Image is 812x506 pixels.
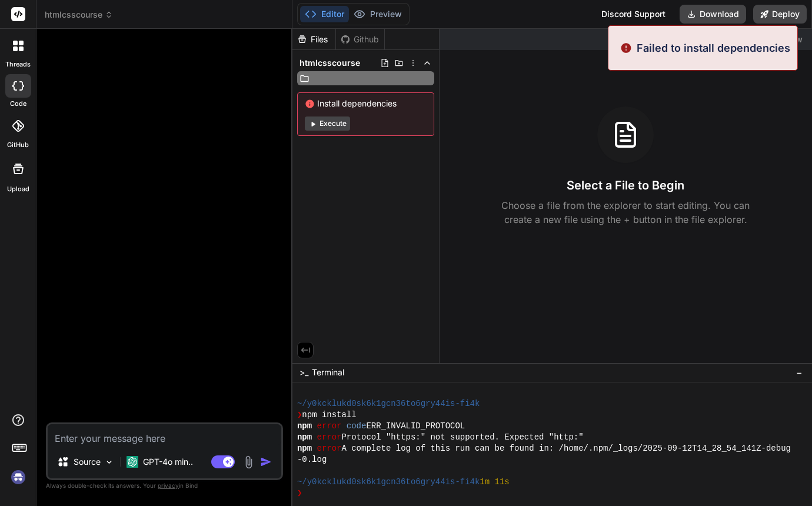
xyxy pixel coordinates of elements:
[74,456,101,468] p: Source
[299,367,308,378] span: >_
[753,5,807,24] button: Deploy
[45,9,113,21] span: htmlcsscourse
[297,477,480,488] span: ~/y0kcklukd0sk6k1gcn36to6gry44is-fi4k
[796,367,803,378] span: −
[292,34,335,45] div: Files
[305,116,350,131] button: Execute
[366,421,465,432] span: ERR_INVALID_PROTOCOL
[300,6,349,22] button: Editor
[317,432,342,443] span: error
[10,99,26,109] label: code
[299,57,360,69] span: htmlcsscourse
[8,467,28,487] img: signin
[297,454,327,465] span: -0.log
[297,410,302,421] span: ❯
[158,482,179,489] span: privacy
[312,367,344,378] span: Terminal
[7,140,29,150] label: GitHub
[104,457,114,467] img: Pick Models
[260,456,272,468] img: icon
[5,59,31,69] label: threads
[680,5,746,24] button: Download
[347,421,367,432] span: code
[297,443,312,454] span: npm
[305,98,427,109] span: Install dependencies
[297,398,480,410] span: ~/y0kcklukd0sk6k1gcn36to6gry44is-fi4k
[317,421,342,432] span: error
[494,198,757,227] p: Choose a file from the explorer to start editing. You can create a new file using the + button in...
[336,34,384,45] div: Github
[7,184,29,194] label: Upload
[46,480,283,491] p: Always double-check its answers. Your in Bind
[341,443,790,454] span: A complete log of this run can be found in: /home/.npm/_logs/2025-09-12T14_28_54_141Z-debug
[297,432,312,443] span: npm
[297,488,302,499] span: ❯
[349,6,407,22] button: Preview
[620,40,632,56] img: alert
[297,421,312,432] span: npm
[480,477,509,488] span: 1m 11s
[127,456,138,468] img: GPT-4o mini
[143,456,193,468] p: GPT-4o min..
[637,40,790,56] p: Failed to install dependencies
[567,177,684,194] h3: Select a File to Begin
[302,410,356,421] span: npm install
[794,363,805,382] button: −
[594,5,673,24] div: Discord Support
[341,432,583,443] span: Protocol "https:" not supported. Expected "http:"
[242,455,255,469] img: attachment
[317,443,342,454] span: error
